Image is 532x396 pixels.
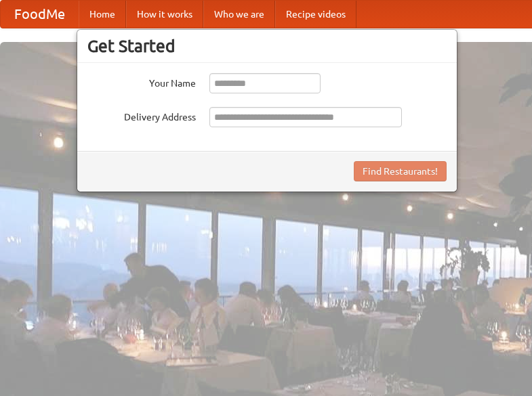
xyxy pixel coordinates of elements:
[87,36,447,56] h3: Get Started
[87,107,196,124] label: Delivery Address
[126,1,203,28] a: How it works
[354,161,447,181] button: Find Restaurants!
[203,1,275,28] a: Who we are
[275,1,356,28] a: Recipe videos
[1,1,79,28] a: FoodMe
[87,73,196,90] label: Your Name
[79,1,126,28] a: Home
